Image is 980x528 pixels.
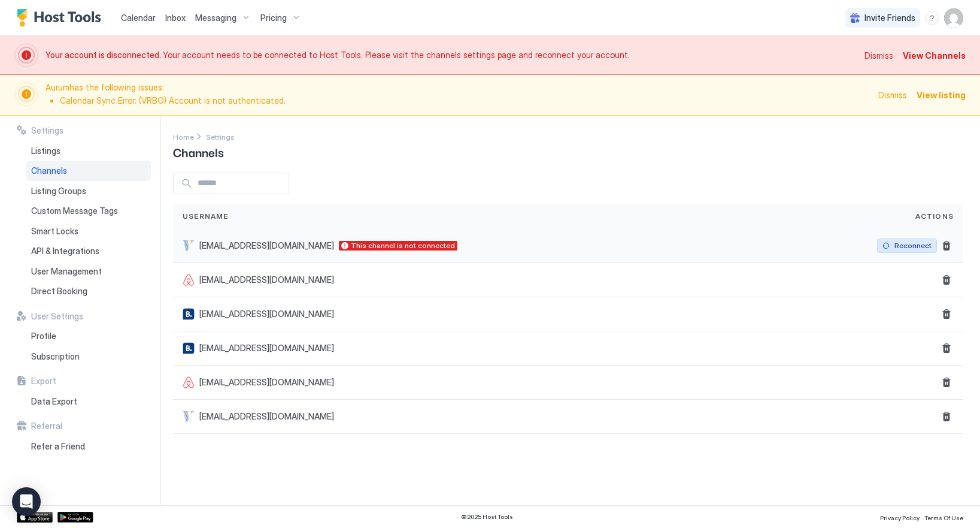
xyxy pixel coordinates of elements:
span: Pricing [260,13,287,23]
span: [EMAIL_ADDRESS][DOMAIN_NAME] [199,377,334,388]
span: Inbox [165,13,186,23]
a: App Store [17,512,53,523]
span: User Management [31,266,102,277]
a: Data Export [26,391,151,412]
div: menu [925,11,939,25]
a: Home [173,130,194,143]
span: Profile [31,331,56,342]
span: Smart Locks [31,226,78,237]
span: [EMAIL_ADDRESS][DOMAIN_NAME] [199,240,334,251]
a: Settings [206,130,235,143]
a: Smart Locks [26,221,151,242]
span: Direct Booking [31,286,87,297]
span: Messaging [195,13,236,23]
div: Reconnect [894,240,932,251]
span: Export [31,376,56,387]
div: View listing [917,89,966,101]
a: Channels [26,161,151,181]
div: Breadcrumb [173,130,194,143]
a: Profile [26,326,151,346]
span: [EMAIL_ADDRESS][DOMAIN_NAME] [199,343,334,354]
span: Referral [31,421,62,432]
div: Dismiss [878,89,907,101]
div: User profile [944,8,963,28]
div: Open Intercom Messenger [12,487,41,516]
span: User Settings [31,311,83,322]
button: Reconnect [877,239,937,253]
button: Delete [939,341,954,355]
div: View Channels [903,49,966,62]
span: Terms Of Use [924,514,963,521]
a: Host Tools Logo [17,9,107,27]
button: Delete [939,409,954,424]
button: Delete [939,307,954,321]
a: API & Integrations [26,241,151,261]
span: Invite Friends [864,13,915,23]
button: Delete [939,239,954,253]
div: Dismiss [864,49,893,62]
a: Calendar [121,11,156,24]
a: Terms Of Use [924,511,963,523]
li: Calendar Sync Error: (VRBO) Account is not authenticated. [60,95,871,106]
span: Your account needs to be connected to Host Tools. Please visit the channels settings page and rec... [45,50,857,61]
span: Home [173,132,194,141]
a: Subscription [26,346,151,367]
span: Calendar [121,13,156,23]
span: [EMAIL_ADDRESS][DOMAIN_NAME] [199,274,334,285]
a: Listing Groups [26,181,151,201]
a: Google Play Store [57,512,93,523]
span: Settings [31,125,63,136]
span: Channels [173,143,224,161]
div: Breadcrumb [206,130,235,143]
span: Actions [915,211,954,222]
span: Privacy Policy [880,514,920,521]
span: Refer a Friend [31,441,85,452]
span: Listing Groups [31,186,86,197]
span: Aurum has the following issues: [45,82,871,108]
a: Inbox [165,11,186,24]
span: Username [183,211,229,222]
a: Listings [26,141,151,161]
a: User Management [26,261,151,282]
span: Custom Message Tags [31,206,118,216]
a: Direct Booking [26,281,151,301]
span: Subscription [31,351,80,362]
button: Delete [939,273,954,287]
span: [EMAIL_ADDRESS][DOMAIN_NAME] [199,309,334,319]
span: Listings [31,146,60,156]
input: Input Field [193,173,289,194]
span: API & Integrations [31,246,99,257]
span: Data Export [31,396,77,407]
span: © 2025 Host Tools [461,513,513,521]
span: Channels [31,165,67,176]
a: Privacy Policy [880,511,920,523]
span: [EMAIL_ADDRESS][DOMAIN_NAME] [199,411,334,422]
a: Custom Message Tags [26,201,151,221]
a: Refer a Friend [26,436,151,457]
button: Delete [939,375,954,390]
span: Your account is disconnected. [45,50,163,60]
span: Settings [206,132,235,141]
